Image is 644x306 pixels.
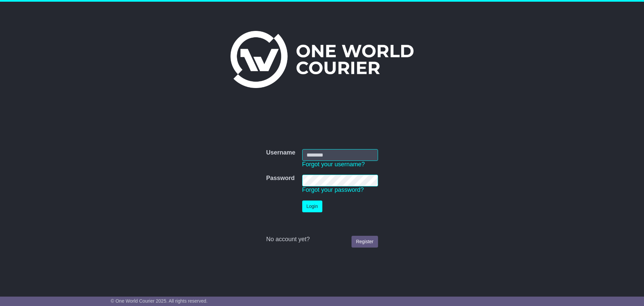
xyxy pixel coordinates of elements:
img: One World [230,31,414,88]
span: © One World Courier 2025. All rights reserved. [111,298,208,304]
a: Forgot your password? [302,186,364,193]
label: Password [266,175,294,182]
button: Login [302,201,322,212]
div: No account yet? [266,236,378,243]
label: Username [266,149,295,157]
a: Forgot your username? [302,161,365,168]
a: Register [352,236,378,248]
